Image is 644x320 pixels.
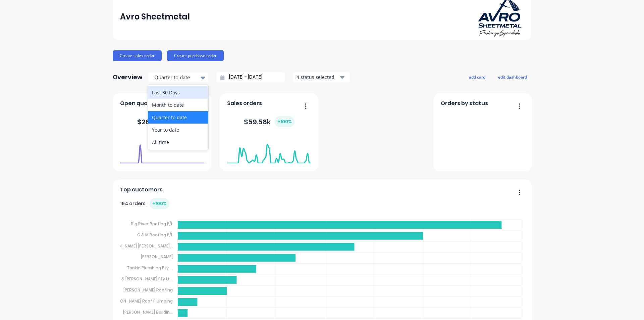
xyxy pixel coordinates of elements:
[120,10,190,24] div: Avro Sheetmetal
[109,298,173,304] tspan: [PERSON_NAME] Roof Plumbing
[167,50,224,61] button: Create purchase order
[227,99,262,107] span: Sales orders
[123,287,173,293] tspan: [PERSON_NAME] Roofing
[118,276,173,282] tspan: J & [PERSON_NAME] Pty Lt...
[105,243,173,248] tspan: [PERSON_NAME] [PERSON_NAME]...
[120,186,163,194] span: Top customers
[120,99,157,107] span: Open quotes
[441,99,488,107] span: Orders by status
[141,254,173,260] tspan: [PERSON_NAME]
[494,73,531,81] button: edit dashboard
[148,86,208,99] div: Last 30 Days
[293,72,350,82] button: 4 status selected
[244,116,294,127] div: $ 59.58k
[113,71,143,84] div: Overview
[148,136,208,148] div: All time
[113,50,162,61] button: Create sales order
[137,232,173,238] tspan: C & M Roofing P/L
[275,116,294,127] div: + 100 %
[465,73,490,81] button: add card
[123,309,173,315] tspan: [PERSON_NAME] Buildin...
[297,74,339,81] div: 4 status selected
[127,265,173,271] tspan: Tonkin Plumbing Pty ...
[137,116,187,127] div: $ 267.69
[148,124,208,136] div: Year to date
[148,111,208,124] div: Quarter to date
[148,99,208,111] div: Month to date
[131,221,173,227] tspan: Big River Roofing P/L
[120,198,169,209] div: 194 orders
[150,198,169,209] div: + 100 %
